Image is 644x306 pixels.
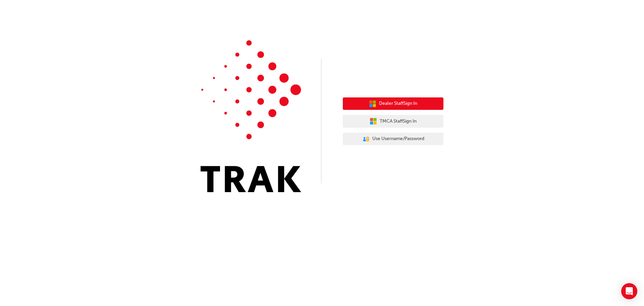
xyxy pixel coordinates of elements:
[621,283,637,299] div: Open Intercom Messenger
[379,100,417,107] span: Dealer Staff Sign In
[343,115,443,128] button: TMCA StaffSign In
[343,133,443,145] button: Use Username/Password
[372,135,424,143] span: Use Username/Password
[201,40,301,192] img: Trak
[343,97,443,110] button: Dealer StaffSign In
[380,118,417,125] span: TMCA Staff Sign In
